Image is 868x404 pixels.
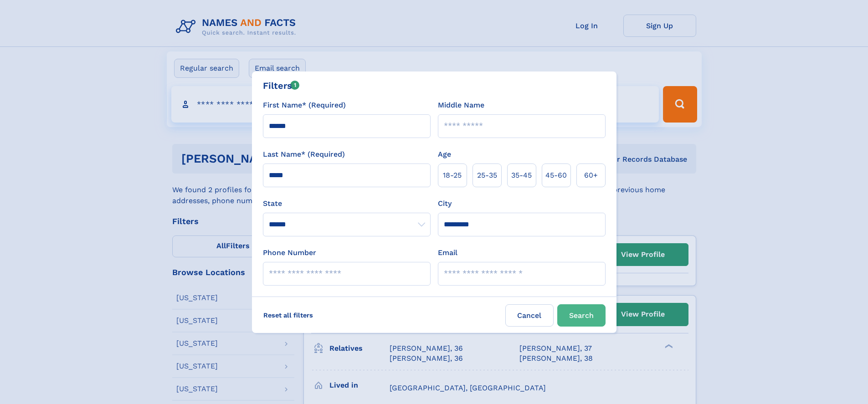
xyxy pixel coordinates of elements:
label: First Name* (Required) [263,100,346,111]
label: State [263,198,431,209]
div: Filters [263,79,300,92]
span: 25‑35 [477,170,497,181]
label: Phone Number [263,247,316,258]
label: Email [438,247,457,258]
label: Last Name* (Required) [263,149,345,160]
span: 60+ [584,170,598,181]
label: Reset all filters [257,304,319,326]
button: Search [557,304,606,327]
label: Age [438,149,451,160]
span: 35‑45 [511,170,532,181]
label: Middle Name [438,100,484,111]
label: City [438,198,452,209]
span: 45‑60 [545,170,567,181]
span: 18‑25 [443,170,462,181]
label: Cancel [505,304,554,327]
